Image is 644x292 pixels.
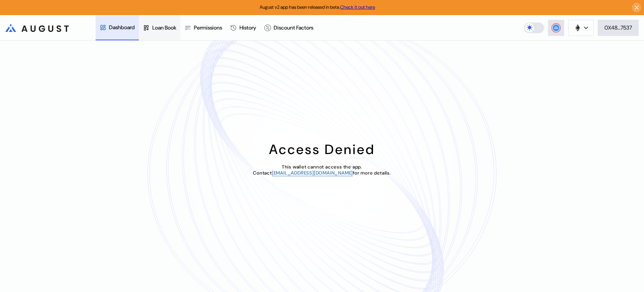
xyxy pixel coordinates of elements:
div: History [239,24,256,31]
div: Discount Factors [274,24,313,31]
div: Access Denied [269,141,375,158]
a: Permissions [180,15,226,40]
div: Loan Book [152,24,176,31]
a: Loan Book [139,15,180,40]
span: August v2 app has been released in beta. [260,4,375,10]
a: History [226,15,260,40]
button: 0X48...7537 [598,20,639,36]
button: chain logo [568,20,594,36]
div: 0X48...7537 [604,24,632,31]
a: Check it out here [340,4,375,10]
a: Discount Factors [260,15,317,40]
span: This wallet cannot access the app. Contact for more details. [253,164,391,176]
div: Dashboard [109,24,135,31]
a: [EMAIL_ADDRESS][DOMAIN_NAME] [272,170,353,176]
img: chain logo [574,24,581,32]
div: Permissions [194,24,222,31]
a: Dashboard [96,15,139,40]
